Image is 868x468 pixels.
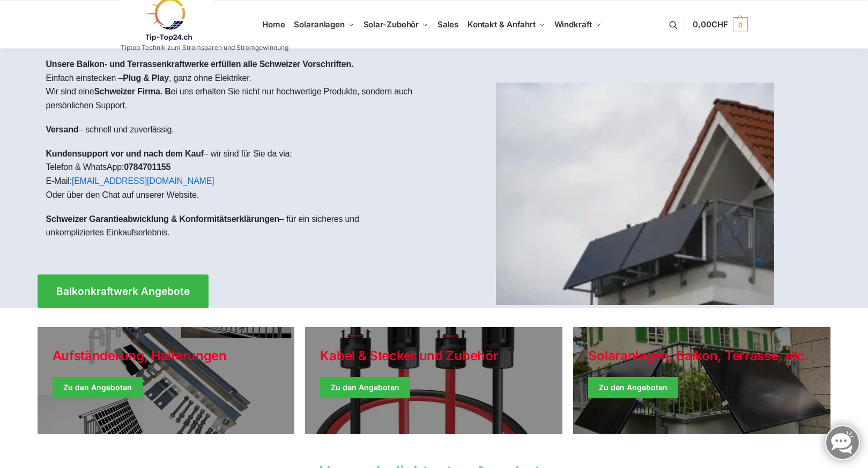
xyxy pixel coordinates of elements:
[121,44,288,51] p: Tiptop Technik zum Stromsparen und Stromgewinnung
[290,1,359,49] a: Solaranlagen
[693,19,728,29] span: 0,00
[463,1,550,49] a: Kontakt & Anfahrt
[433,1,463,49] a: Sales
[693,9,747,41] a: 0,00CHF 0
[72,176,214,185] a: [EMAIL_ADDRESS][DOMAIN_NAME]
[294,19,345,29] span: Solaranlagen
[46,147,426,202] p: – wir sind für Sie da via: Telefon & WhatsApp: E-Mail: Oder über den Chat auf unserer Website.
[46,212,426,240] p: – für ein sicheres und unkompliziertes Einkaufserlebnis.
[38,49,434,258] div: Einfach einstecken – , ganz ohne Elektriker.
[46,85,426,112] p: Wir sind eine ei uns erhalten Sie nicht nur hochwertige Produkte, sondern auch persönlichen Support.
[38,274,209,308] a: Balkonkraftwerk Angebote
[573,327,830,434] a: Winter Jackets
[468,19,536,29] span: Kontakt & Anfahrt
[554,19,592,29] span: Windkraft
[711,19,728,29] span: CHF
[359,1,433,49] a: Solar-Zubehör
[363,19,419,29] span: Solar-Zubehör
[94,87,170,96] strong: Schweizer Firma. B
[56,286,190,296] span: Balkonkraftwerk Angebote
[496,83,774,305] img: Home 1
[124,162,170,172] strong: 0784701155
[46,149,204,158] strong: Kundensupport vor und nach dem Kauf
[123,73,169,83] strong: Plug & Play
[38,327,295,434] a: Holiday Style
[46,123,426,137] p: – schnell und zuverlässig.
[305,327,562,434] a: Holiday Style
[733,17,748,32] span: 0
[46,60,354,69] strong: Unsere Balkon- und Terrassenkraftwerke erfüllen alle Schweizer Vorschriften.
[46,214,280,224] strong: Schweizer Garantieabwicklung & Konformitätserklärungen
[550,1,606,49] a: Windkraft
[46,125,79,134] strong: Versand
[437,19,459,29] span: Sales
